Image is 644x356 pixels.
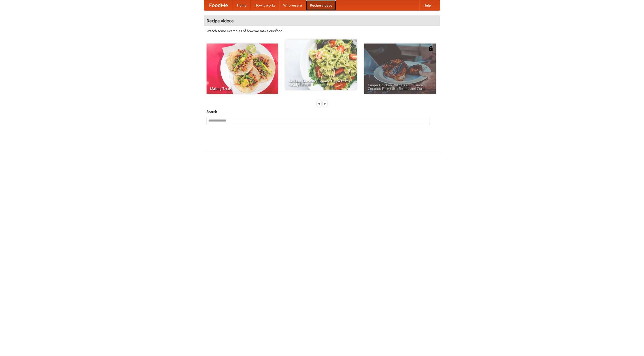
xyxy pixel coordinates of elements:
a: Recipe videos [306,0,336,10]
div: » [323,100,327,107]
h4: Recipe videos [204,16,440,26]
img: 483408.png [428,46,433,51]
a: Making Tacos [207,44,278,94]
h5: Search [207,109,437,114]
p: Watch some examples of how we make our food! [207,28,437,33]
a: FoodMe [204,0,233,10]
div: « [317,100,321,107]
a: Help [419,0,435,10]
a: Home [233,0,251,10]
span: An Easy, Summery Tomato Pasta That's Ready for Fall [289,79,353,86]
a: Who we are [279,0,306,10]
span: Making Tacos [210,87,274,90]
a: How it works [251,0,279,10]
a: An Easy, Summery Tomato Pasta That's Ready for Fall [285,39,357,90]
